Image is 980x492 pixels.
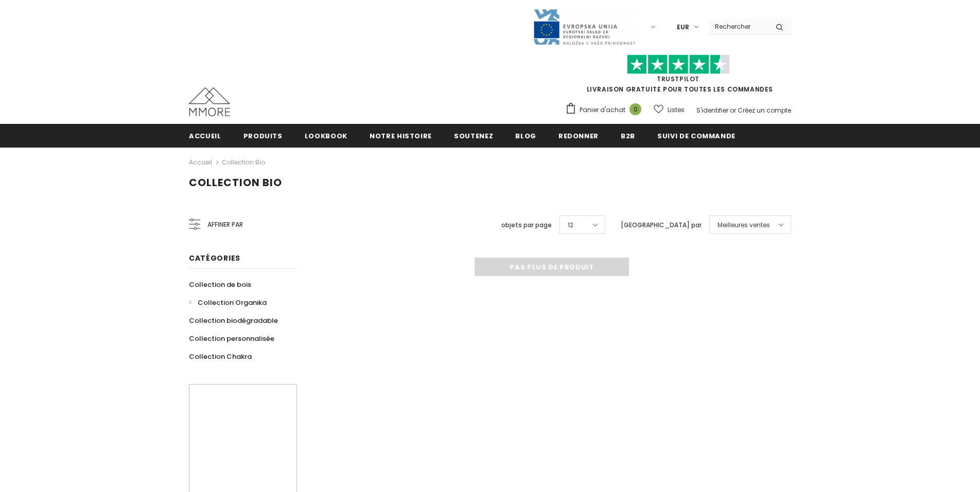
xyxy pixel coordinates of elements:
[370,124,432,147] a: Notre histoire
[568,220,573,230] span: 12
[189,124,221,147] a: Accueil
[305,131,347,141] span: Lookbook
[657,75,699,83] a: TrustPilot
[558,124,599,147] a: Redonner
[621,220,702,230] label: [GEOGRAPHIC_DATA] par
[370,131,432,141] span: Notre histoire
[189,253,240,263] span: Catégories
[189,294,267,312] a: Collection Organika
[696,106,728,115] a: S'identifier
[198,298,267,307] span: Collection Organika
[558,131,599,141] span: Redonner
[717,220,770,230] span: Meilleures ventes
[580,105,625,115] span: Panier d'achat
[738,106,791,115] a: Créez un compte
[565,59,791,94] span: LIVRAISON GRATUITE POUR TOUTES LES COMMANDES
[654,101,685,119] a: Listes
[565,102,646,118] a: Panier d'achat 0
[243,124,283,147] a: Produits
[533,8,636,46] img: Javni Razpis
[515,124,536,147] a: Blog
[657,131,736,141] span: Suivi de commande
[189,316,278,325] span: Collection biodégradable
[189,352,252,361] span: Collection Chakra
[207,219,243,230] span: Affiner par
[305,124,347,147] a: Lookbook
[501,220,552,230] label: objets par page
[515,131,536,141] span: Blog
[189,312,278,330] a: Collection biodégradable
[621,131,635,141] span: B2B
[709,19,768,34] input: Search Site
[189,276,251,294] a: Collection de bois
[189,334,274,343] span: Collection personnalisée
[629,103,641,115] span: 0
[627,54,730,75] img: Faites confiance aux étoiles pilotes
[677,22,689,32] span: EUR
[189,175,282,190] span: Collection Bio
[189,348,252,366] a: Collection Chakra
[533,22,636,31] a: Javni Razpis
[189,280,251,289] span: Collection de bois
[657,124,736,147] a: Suivi de commande
[189,330,274,348] a: Collection personnalisée
[222,158,265,167] a: Collection Bio
[454,131,493,141] span: soutenez
[730,106,736,115] span: or
[668,105,685,115] span: Listes
[243,131,283,141] span: Produits
[189,131,221,141] span: Accueil
[189,156,212,169] a: Accueil
[621,124,635,147] a: B2B
[189,87,230,116] img: Cas MMORE
[454,124,493,147] a: soutenez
